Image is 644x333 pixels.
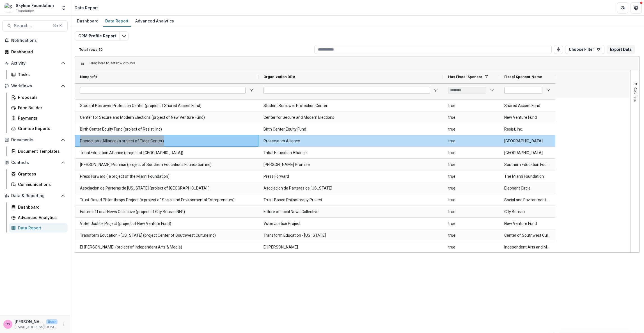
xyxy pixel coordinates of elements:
[504,147,550,159] span: [GEOGRAPHIC_DATA]
[2,191,68,200] button: Open Data & Reporting
[52,23,63,29] div: ⌘ + K
[79,47,312,52] p: Total rows: 50
[263,171,438,182] span: Press Forward
[80,87,246,94] input: Nonprofit Filter Input
[448,171,494,182] span: true
[18,215,63,220] div: Advanced Analytics
[2,47,68,56] a: Dashboard
[631,2,642,13] button: Get Help
[448,75,482,79] span: Has Fiscal Sponsor
[263,218,438,229] span: Voter Justice Project
[80,218,253,229] span: Voter Justice Project (project of New Venture Fund)
[18,204,63,210] div: Dashboard
[75,5,98,11] div: Data Report
[504,135,550,147] span: [GEOGRAPHIC_DATA]
[18,94,63,100] div: Proposals
[80,171,253,182] span: Press Forward ( a project of the Miami Foundation)
[263,124,438,135] span: Birth Center Equity Fund
[9,103,68,112] a: Form Builder
[504,230,550,241] span: Center of Southwest Culture
[18,171,63,177] div: Grantees
[2,158,68,167] button: Open Contacts
[133,17,176,25] div: Advanced Analytics
[249,88,253,93] button: Open Filter Menu
[448,183,494,194] span: true
[120,31,129,40] button: Edit selected report
[15,325,58,330] p: [EMAIL_ADDRESS][DOMAIN_NAME]
[448,218,494,229] span: true
[75,16,101,27] a: Dashboard
[9,113,68,123] a: Payments
[18,181,63,187] div: Communications
[9,202,68,212] a: Dashboard
[80,124,253,135] span: Birth Center Equity Fund (project of Resist, Inc)
[11,138,59,142] span: Documents
[18,126,63,131] div: Grantee Reports
[75,31,120,40] button: CRM Profile Report
[18,225,63,231] div: Data Report
[14,23,49,28] span: Search...
[133,16,176,27] a: Advanced Analytics
[18,72,63,77] div: Tasks
[504,206,550,218] span: City Bureau
[263,135,438,147] span: Prosecutors Alliance
[11,38,65,43] span: Notifications
[18,105,63,111] div: Form Builder
[263,147,438,159] span: Tribal Education Alliance
[263,87,430,94] input: Organization DBA Filter Input
[546,88,550,93] button: Open Filter Menu
[263,230,438,241] span: Transform Education - [US_STATE]
[448,241,494,253] span: true
[565,45,604,54] button: Choose Filter
[504,112,550,123] span: New Venture Fund
[11,193,59,198] span: Data & Reporting
[448,230,494,241] span: true
[60,321,67,328] button: More
[504,87,542,94] input: Fiscal Sponsor Name Filter Input
[9,124,68,133] a: Grantee Reports
[11,61,59,66] span: Activity
[80,241,253,253] span: El [PERSON_NAME] (project of Independent Arts & Media)
[504,100,550,111] span: Shared Ascent Fund
[2,59,68,68] button: Open Activity
[448,147,494,159] span: true
[434,88,438,93] button: Open Filter Menu
[80,183,253,194] span: Asociacion de Parteras de [US_STATE] (project of [GEOGRAPHIC_DATA] )
[15,319,44,325] p: [PERSON_NAME] <[PERSON_NAME][EMAIL_ADDRESS][DOMAIN_NAME]>
[490,88,494,93] button: Open Filter Menu
[448,206,494,218] span: true
[103,17,131,25] div: Data Report
[504,241,550,253] span: Independent Arts and Media
[617,2,628,13] button: Partners
[80,135,253,147] span: Prosecutors Alliance (a project of Tides Center)
[80,147,253,159] span: Tribal Education Alliance (project of [GEOGRAPHIC_DATA])
[80,75,97,79] span: Nonprofit
[554,45,563,54] button: Toggle auto height
[9,70,68,79] a: Tasks
[9,147,68,156] a: Document Templates
[263,100,438,111] span: Student Borrower Protection Center
[2,135,68,144] button: Open Documents
[263,206,438,218] span: Future of Local News Collective
[60,2,68,13] button: Open entity switcher
[80,100,253,111] span: Student Borrower Protection Center (project of Shared Ascent Fund)
[9,213,68,222] a: Advanced Analytics
[263,159,438,170] span: [PERSON_NAME] Promise
[504,75,542,79] span: Fiscal Sponsor Name
[2,36,68,45] button: Notifications
[11,84,59,88] span: Workflows
[263,112,438,123] span: Center for Secure and Modern Elections
[75,17,101,25] div: Dashboard
[263,75,295,79] span: Organization DBA
[9,93,68,102] a: Proposals
[504,194,550,206] span: Social and Environmental Entrepreneurs
[448,194,494,206] span: true
[80,159,253,170] span: [PERSON_NAME] Promise (project of Southern Educations Foundation inc)
[11,49,63,55] div: Dashboard
[504,171,550,182] span: The Miami Foundation
[504,124,550,135] span: Resist, Inc.
[607,45,635,54] button: Export Data
[504,159,550,170] span: Southern Education Foundation
[16,3,54,8] div: Skyline Foundation
[4,3,13,12] img: Skyline Foundation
